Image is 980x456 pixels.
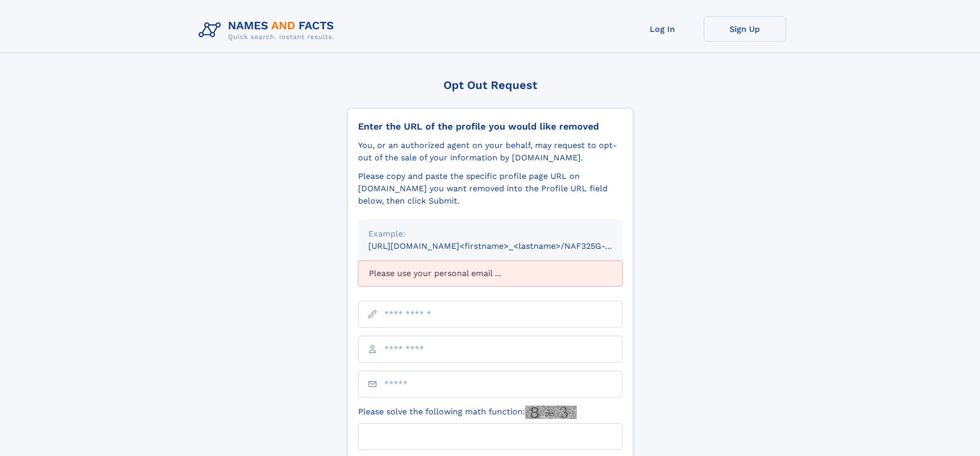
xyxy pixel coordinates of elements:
small: [URL][DOMAIN_NAME]<firstname>_<lastname>/NAF325G-xxxxxxxx [368,241,642,251]
div: Example: [368,228,612,240]
a: Sign Up [704,16,786,42]
div: Enter the URL of the profile you would like removed [358,121,622,132]
div: Please use your personal email ... [358,261,622,286]
div: Please copy and paste the specific profile page URL on [DOMAIN_NAME] you want removed into the Pr... [358,170,622,207]
img: Logo Names and Facts [194,16,343,44]
a: Log In [621,16,704,42]
label: Please solve the following math function: [358,406,577,419]
div: You, or an authorized agent on your behalf, may request to opt-out of the sale of your informatio... [358,139,622,164]
div: Opt Out Request [347,79,633,92]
